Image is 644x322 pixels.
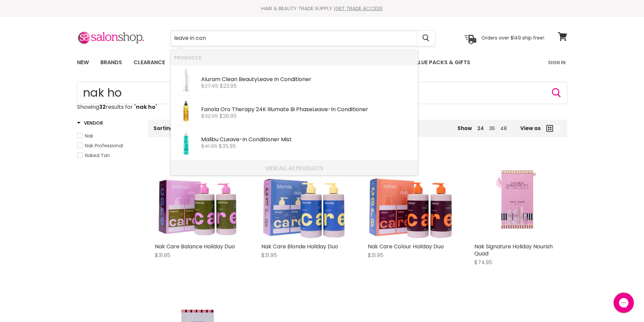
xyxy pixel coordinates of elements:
[551,88,562,98] button: Search
[155,153,241,240] img: Nak Care Balance Hoilday Duo
[201,137,414,144] div: Malibu C - ditioner Mist
[72,55,94,70] a: New
[171,65,418,95] li: Products: Aluram Clean Beauty Leave In Conditioner
[153,125,173,131] label: Sorting
[85,152,110,159] span: Naked Tan
[85,132,93,139] span: Nak
[368,251,383,259] span: $31.95
[95,55,127,70] a: Brands
[261,153,348,240] img: Nak Care Blonde Hoilday Duo
[77,152,140,159] a: Naked Tan
[220,82,237,90] span: $23.95
[417,30,435,46] button: Search
[544,55,570,70] a: Sign In
[312,105,328,113] b: Leave
[72,53,510,72] ul: Main menu
[85,142,123,149] span: Nak Professional
[171,160,418,175] li: View All
[77,142,140,149] a: Nak Professional
[520,125,541,131] span: View as
[261,243,338,250] a: Nak Care Blonde Hoilday Duo
[474,243,553,257] a: Nak Signature Holiday Nourish Quad
[368,243,444,250] a: Nak Care Colour Hoilday Duo
[219,142,236,150] span: $35.95
[171,125,418,160] li: Products: Malibu C Leave-In Conditioner Mist
[201,82,218,90] s: $27.95
[257,75,273,83] b: Leave
[174,69,198,92] img: 700508_200x.jpg
[261,251,277,259] span: $31.95
[335,5,383,12] a: GET TRADE ACCESS
[77,120,103,126] h3: Vendor
[171,30,417,46] input: Search
[457,125,472,132] span: Show
[176,129,195,157] img: ScreenShot2022-04-27at2.25.56pm_200x.png
[406,55,475,70] a: Value Packs & Gifts
[474,153,560,240] img: Nak Signature Holiday Nourish Quad
[170,30,435,46] form: Product
[69,53,576,72] nav: Main
[201,106,414,114] div: Fanola Oro Therapy 24K Illumate Bi Phase - ditioner
[610,290,637,315] iframe: Gorgias live chat messenger
[274,75,279,83] b: In
[201,142,217,150] s: $41.95
[500,125,507,132] a: 48
[174,99,198,122] img: Untitled_1080x1080px_31_1296x_9d3f9f38-16e1-4596-853b-7232b20265ac.webp
[77,82,567,104] form: Product
[481,35,544,41] p: Orders over $149 ship free!
[477,125,484,132] a: 24
[489,125,495,132] a: 36
[155,243,235,250] a: Nak Care Balance Hoilday Duo
[201,76,414,83] div: Aluram Clean Beauty ditioner
[280,75,291,83] b: Con
[77,82,567,104] input: Search
[201,112,218,120] s: $32.95
[224,135,239,143] b: Leave
[171,95,418,125] li: Products: Fanola Oro Therapy 24K Illumate Bi Phase Leave-In Conditioner
[474,258,492,266] span: $74.95
[69,5,576,12] div: HAIR & BEAUTY TRADE SUPPLY |
[77,132,140,140] a: Nak
[174,165,414,171] a: View all 40 products
[331,105,336,113] b: In
[219,112,237,120] span: $28.95
[248,135,259,143] b: Con
[77,104,567,110] p: Showing results for " "
[136,103,156,111] strong: nak ho
[155,251,170,259] span: $31.95
[242,135,247,143] b: In
[368,153,454,240] img: Nak Care Colour Hoilday Duo
[337,105,348,113] b: Con
[128,55,170,70] a: Clearance
[99,103,106,111] strong: 32
[171,50,418,65] li: Products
